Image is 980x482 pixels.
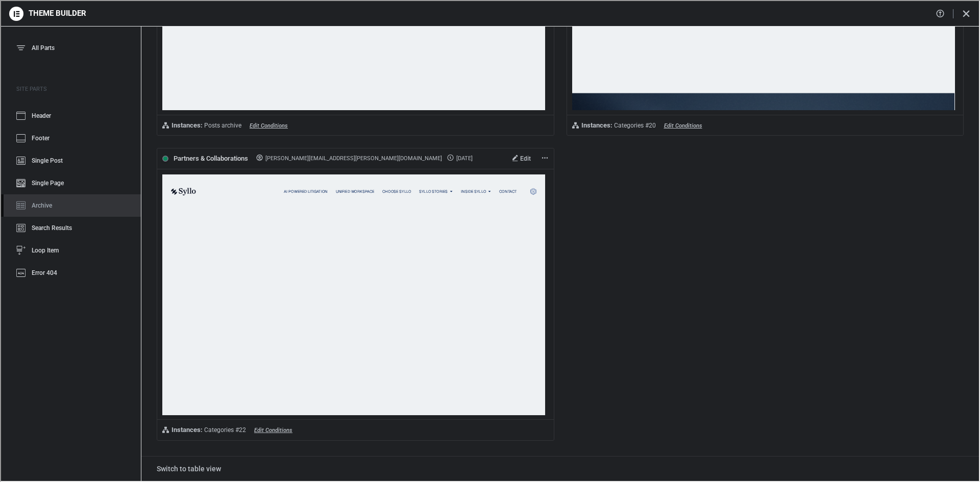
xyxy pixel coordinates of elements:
a: Edit [511,154,530,161]
span: Error 404 [31,268,56,275]
b: Instances : [170,425,202,433]
b: Instances : [580,120,611,128]
span: Posts archive [202,121,240,128]
span: Footer [31,134,48,141]
b: Instances : [170,120,202,128]
a: Switch to table view [156,464,220,472]
span: Loop Item [31,246,58,253]
span: [PERSON_NAME][EMAIL_ADDRESS][PERSON_NAME][DOMAIN_NAME] [255,154,441,162]
a: Theme Builder [8,6,85,20]
a: Edit Conditions [249,121,287,129]
a: Edit Conditions [253,425,291,434]
span: Categories #20 [611,121,655,128]
span: Search Results [31,223,71,231]
span: [DATE] [446,154,472,162]
iframe: preview [161,173,544,414]
h1: Partners & Collaborations [173,153,247,163]
span: Single Post [31,156,62,163]
span: Archive [31,201,51,208]
h1: Theme Builder [28,9,85,16]
span: Header [31,111,50,118]
span: Edit [519,154,530,161]
a: Edit Conditions [663,121,701,129]
span: Single Page [31,179,63,186]
span: All Parts [31,43,54,50]
span: Categories #22 [202,425,245,433]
